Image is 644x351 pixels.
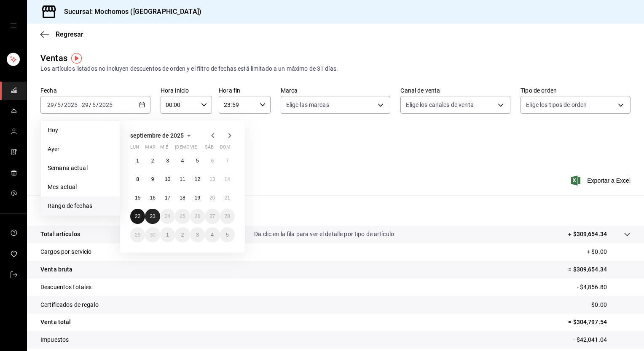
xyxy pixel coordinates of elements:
[57,101,61,108] input: --
[48,145,113,154] span: Ayer
[209,213,215,219] abbr: 27 de septiembre de 2025
[175,144,225,153] abbr: jueves
[130,190,145,205] button: 15 de septiembre de 2025
[211,158,214,164] abbr: 6 de septiembre de 2025
[226,232,229,238] abbr: 5 de octubre de 2025
[145,153,160,168] button: 2 de septiembre de 2025
[136,158,139,164] abbr: 1 de septiembre de 2025
[40,300,99,309] p: Certificados de regalo
[286,101,329,109] span: Elige las marcas
[205,190,220,205] button: 20 de septiembre de 2025
[225,176,230,182] abbr: 14 de septiembre de 2025
[99,101,113,108] input: ----
[40,205,631,215] p: Resumen
[196,232,199,238] abbr: 3 de octubre de 2025
[54,101,57,108] span: /
[568,265,631,274] p: = $309,654.34
[40,335,69,344] p: Impuestos
[48,183,113,191] span: Mes actual
[166,232,169,238] abbr: 1 de octubre de 2025
[160,144,168,153] abbr: miércoles
[281,88,391,93] label: Marca
[40,283,91,292] p: Descuentos totales
[56,30,83,38] span: Regresar
[48,126,113,135] span: Hoy
[40,30,83,38] button: Regresar
[400,88,510,93] label: Canal de venta
[205,209,220,224] button: 27 de septiembre de 2025
[220,144,231,153] abbr: domingo
[205,227,220,242] button: 4 de octubre de 2025
[96,101,99,108] span: /
[573,335,631,344] p: - $42,041.04
[130,227,145,242] button: 29 de septiembre de 2025
[180,195,185,201] abbr: 18 de septiembre de 2025
[130,144,139,153] abbr: lunes
[209,195,215,201] abbr: 20 de septiembre de 2025
[219,88,270,93] label: Hora fin
[151,158,154,164] abbr: 2 de septiembre de 2025
[40,88,150,93] label: Fecha
[40,247,92,256] p: Cargos por servicio
[220,190,235,205] button: 21 de septiembre de 2025
[180,213,185,219] abbr: 25 de septiembre de 2025
[48,202,113,210] span: Rango de fechas
[190,190,205,205] button: 19 de septiembre de 2025
[195,213,200,219] abbr: 26 de septiembre de 2025
[135,213,140,219] abbr: 22 de septiembre de 2025
[190,209,205,224] button: 26 de septiembre de 2025
[577,283,631,292] p: - $4,856.80
[89,101,91,108] span: /
[190,227,205,242] button: 3 de octubre de 2025
[64,101,78,108] input: ----
[190,172,205,187] button: 12 de septiembre de 2025
[220,153,235,168] button: 7 de septiembre de 2025
[205,153,220,168] button: 6 de septiembre de 2025
[568,230,607,239] p: + $309,654.34
[175,172,190,187] button: 11 de septiembre de 2025
[48,164,113,173] span: Semana actual
[196,158,199,164] abbr: 5 de septiembre de 2025
[181,158,184,164] abbr: 4 de septiembre de 2025
[160,190,175,205] button: 17 de septiembre de 2025
[130,132,184,139] span: septiembre de 2025
[165,195,170,201] abbr: 17 de septiembre de 2025
[160,227,175,242] button: 1 de octubre de 2025
[175,227,190,242] button: 2 de octubre de 2025
[165,213,170,219] abbr: 24 de septiembre de 2025
[225,213,230,219] abbr: 28 de septiembre de 2025
[150,213,155,219] abbr: 23 de septiembre de 2025
[92,101,96,108] input: --
[130,130,194,141] button: septiembre de 2025
[195,195,200,201] abbr: 19 de septiembre de 2025
[81,101,89,108] input: --
[220,172,235,187] button: 14 de septiembre de 2025
[40,64,631,73] div: Los artículos listados no incluyen descuentos de orden y el filtro de fechas está limitado a un m...
[145,227,160,242] button: 30 de septiembre de 2025
[47,101,54,108] input: --
[130,209,145,224] button: 22 de septiembre de 2025
[145,144,155,153] abbr: martes
[573,175,631,186] button: Exportar a Excel
[205,144,214,153] abbr: sábado
[254,230,394,239] p: Da clic en la fila para ver el detalle por tipo de artículo
[130,153,145,168] button: 1 de septiembre de 2025
[526,101,587,109] span: Elige los tipos de orden
[521,88,631,93] label: Tipo de orden
[190,153,205,168] button: 5 de septiembre de 2025
[165,176,170,182] abbr: 10 de septiembre de 2025
[160,153,175,168] button: 3 de septiembre de 2025
[211,232,214,238] abbr: 4 de octubre de 2025
[145,172,160,187] button: 9 de septiembre de 2025
[71,53,82,64] img: Tooltip marker
[588,300,631,309] p: - $0.00
[175,190,190,205] button: 18 de septiembre de 2025
[568,318,631,327] p: = $304,797.54
[175,153,190,168] button: 4 de septiembre de 2025
[181,232,184,238] abbr: 2 de octubre de 2025
[226,158,229,164] abbr: 7 de septiembre de 2025
[150,232,155,238] abbr: 30 de septiembre de 2025
[145,209,160,224] button: 23 de septiembre de 2025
